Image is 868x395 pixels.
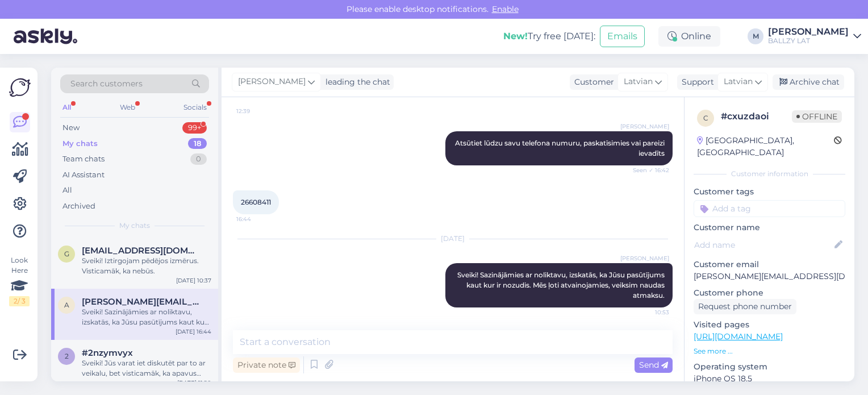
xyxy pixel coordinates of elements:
p: Customer email [694,259,845,271]
div: Sveiki! Sazinājāmies ar noliktavu, izskatās, ka Jūsu pasūtījums kaut kur ir nozudis. Mēs ļoti atv... [82,307,211,327]
div: Sveiki! Jūs varat iet diskutēt par to ar veikalu, bet visticamāk, ka apavus nepieņems. Ņemot vērā... [82,358,211,379]
span: a [64,301,69,309]
span: Enable [489,4,522,14]
div: [DATE] 11:20 [177,379,211,387]
span: [PERSON_NAME] [620,254,669,263]
p: iPhone OS 18.5 [694,373,845,385]
p: Customer phone [694,287,845,299]
span: 16:44 [236,215,279,223]
span: armands.krauja@inbox.lv [82,297,200,307]
div: [DATE] 10:37 [176,276,211,285]
div: Request phone number [694,299,796,314]
span: 12:39 [236,107,279,115]
div: Archived [62,201,95,212]
div: Archive chat [773,74,844,90]
div: Online [658,26,720,47]
div: leading the chat [321,76,390,88]
div: 18 [188,138,207,149]
div: [DATE] 16:44 [176,327,211,336]
p: [PERSON_NAME][EMAIL_ADDRESS][DOMAIN_NAME] [694,271,845,282]
div: M [748,28,763,44]
div: All [60,100,73,115]
div: Customer information [694,169,845,179]
div: # cxuzdaoi [721,110,792,123]
div: AI Assistant [62,169,105,181]
img: Askly Logo [9,77,31,98]
a: [PERSON_NAME]BALLZY LAT [768,27,861,45]
span: Atsūtiet lūdzu savu telefona numuru, paskatīsimies vai pareizi ievadīts [455,139,666,157]
button: Emails [600,26,645,47]
div: BALLZY LAT [768,36,849,45]
span: Sveiki! Sazinājāmies ar noliktavu, izskatās, ka Jūsu pasūtījums kaut kur ir nozudis. Mēs ļoti atv... [457,271,666,300]
b: New! [503,31,528,41]
span: [PERSON_NAME] [620,122,669,131]
span: g [64,250,69,258]
span: #2nzymvyx [82,348,133,358]
div: Support [677,76,714,88]
span: My chats [119,221,150,231]
span: 2 [65,352,69,360]
span: Latvian [724,76,753,88]
div: 2 / 3 [9,296,30,306]
div: Customer [570,76,614,88]
input: Add a tag [694,200,845,217]
div: 99+ [182,122,207,134]
div: [DATE] [233,234,673,244]
span: c [703,114,708,122]
p: Operating system [694,361,845,373]
span: 10:53 [627,308,669,317]
div: Try free [DATE]: [503,30,595,43]
div: [GEOGRAPHIC_DATA], [GEOGRAPHIC_DATA] [697,135,834,159]
div: Private note [233,357,300,373]
div: Sveiki! Iztirgojam pēdējos izmērus. Visticamāk, ka nebūs. [82,256,211,276]
div: 0 [190,153,207,165]
div: New [62,122,80,134]
span: Seen ✓ 16:42 [627,166,669,174]
p: Customer name [694,222,845,234]
span: 26608411 [241,198,271,206]
span: Search customers [70,78,143,90]
p: See more ... [694,346,845,356]
div: Team chats [62,153,105,165]
span: Offline [792,110,842,123]
div: All [62,185,72,196]
input: Add name [694,239,832,251]
span: [PERSON_NAME] [238,76,306,88]
p: Visited pages [694,319,845,331]
span: Latvian [624,76,653,88]
div: My chats [62,138,98,149]
span: Send [639,360,668,370]
div: Look Here [9,255,30,306]
span: greta.liva2003@gmail.com [82,246,200,256]
div: Socials [181,100,209,115]
p: Customer tags [694,186,845,198]
div: [PERSON_NAME] [768,27,849,36]
a: [URL][DOMAIN_NAME] [694,331,783,342]
div: Web [118,100,137,115]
